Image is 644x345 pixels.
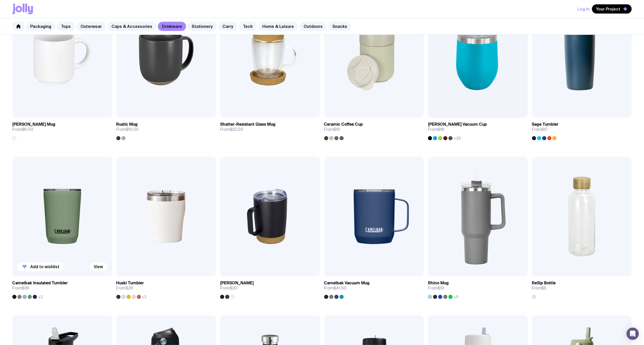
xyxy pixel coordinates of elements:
[188,22,217,31] a: Stationery
[239,22,257,31] a: Tech
[334,127,340,132] span: $19
[22,285,29,291] span: $36
[12,118,112,140] a: [PERSON_NAME] MugFrom$6.50
[220,286,237,291] span: From
[324,127,340,132] span: From
[532,276,632,299] a: ReSip BottleFrom$6
[220,118,320,136] a: Shatter-Resistant Glass MugFrom$32.50
[90,262,107,271] a: View
[220,281,254,286] h3: [PERSON_NAME]
[12,127,33,132] span: From
[532,127,548,132] span: From
[126,285,133,291] span: $29
[26,22,55,31] a: Packaging
[428,122,487,127] h3: [PERSON_NAME] Vacuum Cup
[12,286,29,291] span: From
[324,118,424,140] a: Ceramic Coffee CupFrom$19
[532,281,556,286] h3: ReSip Bottle
[428,286,444,291] span: From
[12,122,55,127] h3: [PERSON_NAME] Mug
[218,22,237,31] a: Carry
[116,118,216,140] a: Rustic MugFrom$10.50
[592,4,632,14] button: Your Project
[76,22,106,31] a: Outerwear
[532,286,547,291] span: From
[158,22,186,31] a: Drinkware
[300,22,327,31] a: Outdoors
[428,281,449,286] h3: Rhino Mug
[116,276,216,299] a: Huski TumblerFrom$29+2
[230,127,243,132] span: $32.50
[454,136,461,140] span: +20
[542,285,547,291] span: $6
[220,276,320,299] a: [PERSON_NAME]From$20
[532,122,559,127] h3: Sage Tumbler
[258,22,298,31] a: Home & Leisure
[116,286,133,291] span: From
[438,127,444,132] span: $18
[428,127,444,132] span: From
[334,285,347,291] span: $41.50
[38,295,43,299] span: +2
[30,264,59,269] span: Add to wishlist
[596,6,620,12] span: Your Project
[22,127,33,132] span: $6.50
[532,118,632,140] a: Sage TumblerFrom$17
[107,22,156,31] a: Caps & Accessories
[542,127,548,132] span: $17
[142,295,147,299] span: +2
[578,4,589,14] button: Log In
[428,276,528,299] a: Rhino MugFrom$19+5
[454,295,458,299] span: +5
[126,127,139,132] span: $10.50
[116,122,138,127] h3: Rustic Mug
[324,122,363,127] h3: Ceramic Coffee Cup
[116,127,139,132] span: From
[230,285,237,291] span: $20
[220,122,275,127] h3: Shatter-Resistant Glass Mug
[57,22,75,31] a: Tops
[116,281,144,286] h3: Huski Tumbler
[12,281,68,286] h3: Camelbak Insulated Tumbler
[220,127,243,132] span: From
[324,281,370,286] h3: Camelbak Vacuum Mug
[324,286,347,291] span: From
[328,22,351,31] a: Snacks
[324,276,424,299] a: Camelbak Vacuum MugFrom$41.50
[428,118,528,140] a: [PERSON_NAME] Vacuum CupFrom$18+20
[438,285,444,291] span: $19
[12,276,112,299] a: Camelbak Insulated TumblerFrom$36+2
[17,262,64,271] button: Add to wishlist
[627,328,639,340] div: Open Intercom Messenger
